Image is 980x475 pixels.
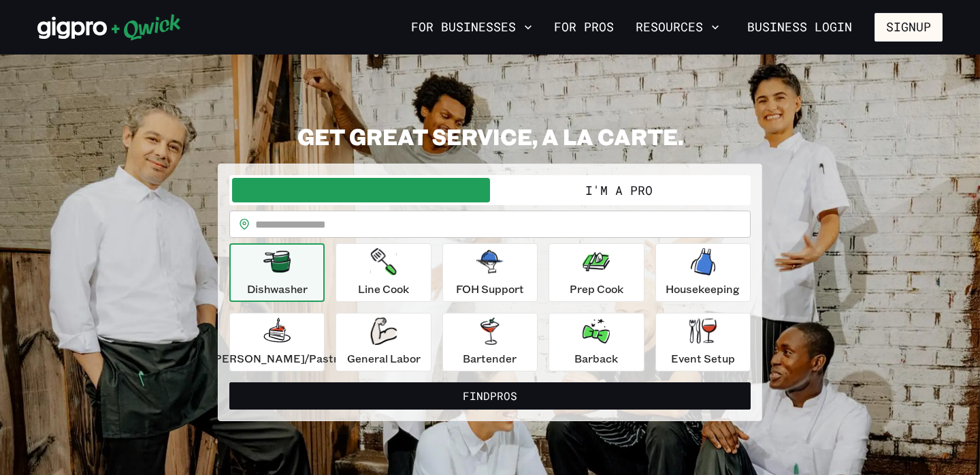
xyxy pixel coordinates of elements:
button: I'm a Business [232,178,490,202]
button: Housekeeping [655,243,751,302]
p: Bartender [463,350,517,367]
button: [PERSON_NAME]/Pastry [229,313,325,371]
p: General Labor [347,350,421,367]
button: FindPros [229,382,751,410]
button: For Businesses [406,16,538,39]
p: Barback [574,350,618,367]
p: Line Cook [358,281,409,297]
button: Dishwasher [229,243,325,302]
p: Dishwasher [247,281,308,297]
h2: GET GREAT SERVICE, A LA CARTE. [218,123,762,150]
button: Line Cook [336,243,431,302]
a: For Pros [549,16,619,39]
button: FOH Support [442,243,538,302]
button: Event Setup [655,313,751,371]
button: Bartender [442,313,538,371]
p: [PERSON_NAME]/Pastry [210,350,344,367]
button: I'm a Pro [490,178,748,202]
button: Prep Cook [549,243,644,302]
p: Event Setup [671,350,735,367]
p: Prep Cook [570,281,623,297]
p: Housekeeping [666,281,740,297]
a: Business Login [736,13,864,42]
button: Barback [549,313,644,371]
button: Resources [630,16,725,39]
button: General Labor [336,313,431,371]
p: FOH Support [456,281,524,297]
button: Signup [875,13,943,42]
